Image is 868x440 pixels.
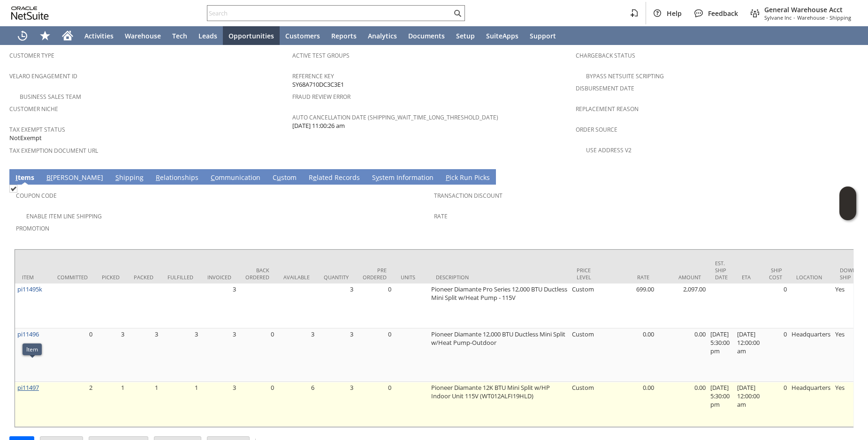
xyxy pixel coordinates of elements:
[167,26,193,45] a: Tech
[742,274,755,281] div: ETA
[446,173,449,182] span: P
[17,285,42,293] a: pi11495k
[238,328,276,382] td: 0
[283,274,310,281] div: Available
[50,382,95,427] td: 2
[762,283,789,328] td: 0
[280,26,326,45] a: Customers
[530,31,556,40] span: Support
[408,31,445,40] span: Documents
[403,26,450,45] a: Documents
[789,382,833,427] td: Headquarters
[326,26,362,45] a: Reports
[200,283,238,328] td: 3
[436,274,563,281] div: Description
[277,173,281,182] span: u
[429,328,570,382] td: Pioneer Diamante 12,000 BTU Ductless Mini Split w/Heat Pump-Outdoor
[119,26,167,45] a: Warehouse
[292,72,334,80] a: Reference Key
[95,328,127,382] td: 3
[317,283,356,328] td: 3
[285,31,320,40] span: Customers
[292,121,345,130] span: [DATE] 11:00:26 am
[317,382,356,427] td: 3
[15,173,18,182] span: I
[362,26,403,45] a: Analytics
[84,31,114,40] span: Activities
[207,7,452,19] input: Search
[223,26,280,45] a: Opportunities
[586,146,632,154] a: Use Address V2
[245,267,269,281] div: Back Ordered
[735,382,762,427] td: [DATE] 12:00:00 am
[292,93,350,101] a: Fraud Review Error
[292,113,498,121] a: Auto Cancellation Date (shipping_wait_time_long_threshold_date)
[62,30,73,41] svg: Home
[127,382,160,427] td: 1
[356,382,394,427] td: 0
[480,26,524,45] a: SuiteApps
[200,328,238,382] td: 3
[113,173,146,183] a: Shipping
[570,283,605,328] td: Custom
[50,328,95,382] td: 0
[456,31,475,40] span: Setup
[39,30,51,41] svg: Shortcuts
[789,328,833,382] td: Headquarters
[17,330,39,338] a: pi11496
[656,283,708,328] td: 2,097.00
[450,26,480,45] a: Setup
[17,383,39,392] a: pi11497
[797,14,851,21] span: Warehouse - Shipping
[708,328,735,382] td: [DATE] 5:30:00 pm
[356,283,394,328] td: 0
[769,267,782,281] div: Ship Cost
[13,173,37,183] a: Items
[663,274,701,281] div: Amount
[313,173,317,182] span: e
[172,31,187,40] span: Tech
[228,31,274,40] span: Opportunities
[56,26,79,45] a: Home
[586,72,664,80] a: Bypass NetSuite Scripting
[605,328,656,382] td: 0.00
[200,382,238,427] td: 3
[324,274,349,281] div: Quantity
[44,173,106,183] a: B[PERSON_NAME]
[840,267,858,281] div: Down. Ship
[762,328,789,382] td: 0
[208,173,263,183] a: Communication
[17,30,28,41] svg: Recent Records
[656,382,708,427] td: 0.00
[193,26,223,45] a: Leads
[95,382,127,427] td: 1
[34,26,56,45] div: Shortcuts
[9,105,58,113] a: Customer Niche
[115,173,119,182] span: S
[11,7,49,20] svg: logo
[9,52,54,60] a: Customer Type
[270,173,299,183] a: Custom
[16,192,57,200] a: Coupon Code
[368,31,397,40] span: Analytics
[376,173,379,182] span: y
[26,212,102,220] a: Enable Item Line Shipping
[429,283,570,328] td: Pioneer Diamante Pro Series 12,000 BTU Ductless Mini Split w/Heat Pump - 115V
[276,328,317,382] td: 3
[46,173,51,182] span: B
[22,274,43,281] div: Item
[839,186,856,220] iframe: Click here to launch Oracle Guided Learning Help Panel
[168,274,193,281] div: Fulfilled
[443,173,492,183] a: Pick Run Picks
[576,126,617,134] a: Order Source
[764,14,792,21] span: Sylvane Inc
[708,9,738,18] span: Feedback
[577,267,598,281] div: Price Level
[363,267,387,281] div: Pre Ordered
[160,328,200,382] td: 3
[9,147,98,155] a: Tax Exemption Document URL
[26,345,38,353] div: Item
[401,274,422,281] div: Units
[833,328,865,382] td: Yes
[153,173,201,183] a: Relationships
